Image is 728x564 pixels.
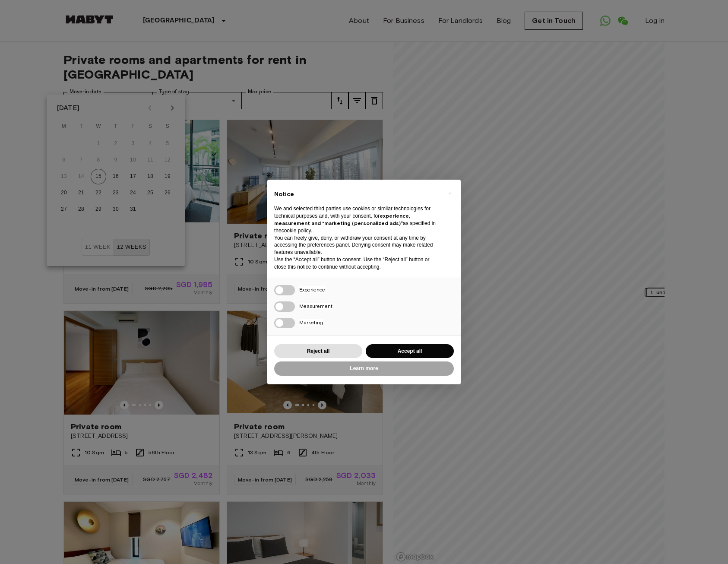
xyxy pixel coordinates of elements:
[274,361,454,376] button: Learn more
[448,188,451,199] span: ×
[274,205,440,234] p: We and selected third parties use cookies or similar technologies for technical purposes and, wit...
[274,190,440,199] h2: Notice
[274,212,410,226] strong: experience, measurement and “marketing (personalized ads)”
[299,303,332,309] span: Measurement
[299,319,323,326] span: Marketing
[282,228,311,234] a: cookie policy
[274,256,440,271] p: Use the “Accept all” button to consent. Use the “Reject all” button or close this notice to conti...
[274,344,362,358] button: Reject all
[443,187,456,200] button: Close this notice
[274,234,440,256] p: You can freely give, deny, or withdraw your consent at any time by accessing the preferences pane...
[299,286,325,293] span: Experience
[366,344,454,358] button: Accept all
